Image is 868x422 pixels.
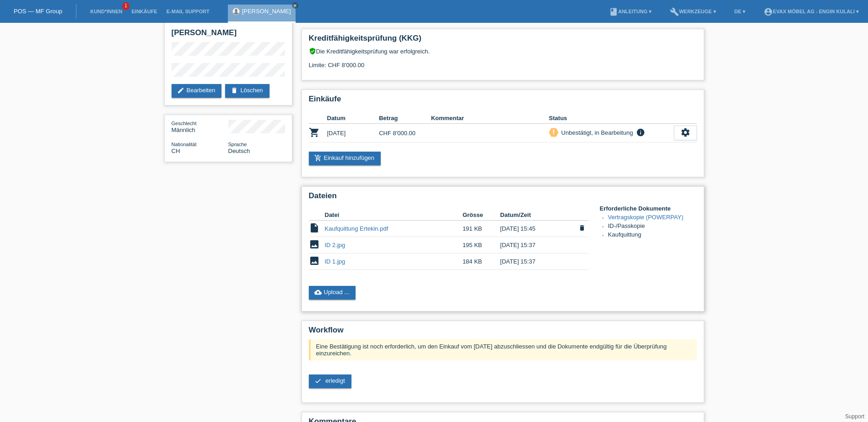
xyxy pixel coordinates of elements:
span: Deutsch [228,148,250,154]
span: Sprache [228,142,247,147]
th: Status [549,113,674,124]
a: close [292,2,298,9]
td: [DATE] 15:45 [500,221,575,237]
i: close [293,3,297,8]
h2: Einkäufe [309,95,697,108]
div: Die Kreditfähigkeitsprüfung war erfolgreich. Limite: CHF 8'000.00 [309,47,697,75]
i: check [314,377,322,385]
th: Datei [325,210,463,221]
i: add_shopping_cart [314,154,322,162]
th: Betrag [379,113,431,124]
i: verified_user [309,47,316,55]
i: insert_drive_file [309,222,320,233]
a: E-Mail Support [162,9,214,14]
li: Kaufquittung [608,231,697,240]
span: Löschen [576,223,588,234]
th: Grösse [463,210,500,221]
i: POSP00026373 [309,127,320,138]
i: delete [231,87,238,94]
i: delete [578,224,586,232]
h2: [PERSON_NAME] [172,28,285,42]
td: 191 KB [463,221,500,237]
span: 1 [122,2,129,10]
i: account_circle [764,7,773,16]
i: edit [177,87,184,94]
th: Kommentar [431,113,549,124]
a: Vertragskopie (POWERPAY) [608,214,684,221]
i: image [309,239,320,250]
td: [DATE] 15:37 [500,253,575,270]
a: Kund*innen [86,9,127,14]
a: ID 1.jpg [325,258,345,265]
td: 195 KB [463,237,500,253]
td: CHF 8'000.00 [379,124,431,142]
i: book [609,7,618,16]
span: erledigt [325,377,345,384]
a: editBearbeiten [172,84,222,98]
a: DE ▾ [730,9,750,14]
i: settings [680,127,690,137]
i: info [635,128,646,137]
h2: Workflow [309,326,697,339]
i: cloud_upload [314,289,322,296]
a: bookAnleitung ▾ [604,9,656,14]
h4: Erforderliche Dokumente [600,205,697,212]
div: Unbestätigt, in Bearbeitung [559,128,633,137]
span: Schweiz [172,148,180,154]
td: [DATE] [327,124,379,142]
span: Geschlecht [172,121,197,126]
li: ID-/Passkopie [608,222,697,231]
a: account_circleEVAX Möbel AG - Engin Kulali ▾ [759,9,863,14]
a: cloud_uploadUpload ... [309,286,356,300]
i: image [309,255,320,266]
div: Männlich [172,120,228,133]
a: Support [845,413,864,420]
a: [PERSON_NAME] [242,8,291,15]
a: Einkäufe [127,9,162,14]
td: 184 KB [463,253,500,270]
th: Datum/Zeit [500,210,575,221]
a: add_shopping_cartEinkauf hinzufügen [309,152,381,165]
div: Eine Bestätigung ist noch erforderlich, um den Einkauf vom [DATE] abzuschliessen und die Dokument... [309,339,697,360]
a: POS — MF Group [14,8,62,15]
td: [DATE] 15:37 [500,237,575,253]
a: deleteLöschen [225,84,269,98]
h2: Kreditfähigkeitsprüfung (KKG) [309,34,697,47]
i: build [670,7,679,16]
i: priority_high [550,129,557,135]
span: Nationalität [172,142,197,147]
a: buildWerkzeuge ▾ [665,9,721,14]
a: check erledigt [309,375,351,388]
h2: Dateien [309,191,697,205]
a: ID 2.jpg [325,242,345,248]
th: Datum [327,113,379,124]
a: Kaufquittung Ertekin.pdf [325,225,388,232]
